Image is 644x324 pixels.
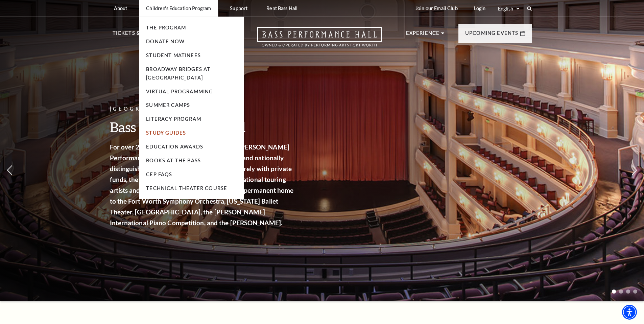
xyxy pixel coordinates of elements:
[266,5,297,11] p: Rent Bass Hall
[146,185,227,191] a: Technical Theater Course
[146,89,213,94] a: Virtual Programming
[146,52,201,58] a: Student Matinees
[146,66,210,80] a: Broadway Bridges at [GEOGRAPHIC_DATA]
[114,5,127,11] p: About
[497,5,521,12] select: Select:
[110,143,294,227] strong: For over 25 years, the [PERSON_NAME] and [PERSON_NAME] Performance Hall has been a Fort Worth ico...
[146,25,186,30] a: The Program
[146,144,203,149] a: Education Awards
[113,29,163,41] p: Tickets & Events
[465,29,519,41] p: Upcoming Events
[110,105,296,113] p: [GEOGRAPHIC_DATA], [US_STATE]
[146,39,185,44] a: Donate Now
[146,102,190,108] a: Summer Camps
[146,158,201,163] a: Books At The Bass
[233,27,406,53] a: Open this option
[230,5,247,11] p: Support
[406,29,440,41] p: Experience
[622,305,637,320] div: Accessibility Menu
[146,5,211,11] p: Children's Education Program
[146,130,186,136] a: Study Guides
[146,171,172,177] a: CEP Faqs
[146,116,201,122] a: Literacy Program
[110,118,296,136] h3: Bass Performance Hall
